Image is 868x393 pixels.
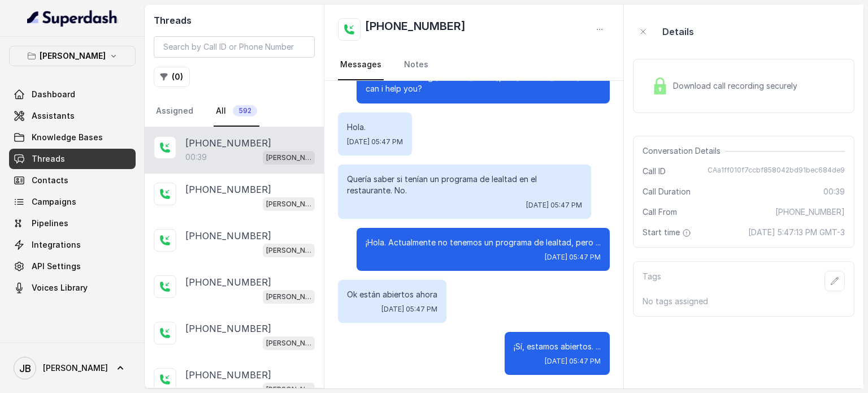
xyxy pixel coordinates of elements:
span: Call ID [643,166,666,177]
p: Tags [643,271,661,291]
nav: Tabs [338,50,610,80]
span: [DATE] 05:47 PM [381,305,437,314]
span: API Settings [32,261,81,272]
p: [PERSON_NAME] [266,152,311,163]
p: [PERSON_NAME] [266,291,311,303]
span: Threads [32,153,65,165]
p: [PHONE_NUMBER] [185,183,271,196]
span: [DATE] 05:47 PM [545,253,601,262]
h2: [PHONE_NUMBER] [365,18,466,41]
span: [DATE] 05:47 PM [347,137,403,146]
a: Threads [9,149,136,169]
p: [PHONE_NUMBER] [185,368,271,382]
span: Voices Library [32,282,88,293]
span: Call Duration [643,186,691,197]
img: Lock Icon [652,77,669,94]
p: Quería saber si tenían un programa de lealtad en el restaurante. No. [347,174,582,196]
span: [PHONE_NUMBER] [775,206,845,218]
span: 592 [233,105,257,116]
img: light.svg [27,9,118,27]
span: Conversation Details [643,145,725,157]
span: Dashboard [32,89,75,100]
span: Campaigns [32,196,76,208]
p: [PERSON_NAME] [266,198,311,210]
p: [PERSON_NAME] [40,49,106,63]
p: [PERSON_NAME] [266,245,311,256]
span: [PERSON_NAME] [43,362,108,374]
a: Voices Library [9,278,136,298]
p: ¡Sí, estamos abiertos. ... [514,341,601,352]
span: Integrations [32,239,81,251]
span: CAa1ff010f7ccbf858042bd91bec684de9 [708,166,845,177]
p: [PHONE_NUMBER] [185,322,271,335]
a: Dashboard [9,84,136,105]
span: Assistants [32,110,75,122]
a: Pipelines [9,213,136,234]
nav: Tabs [154,96,315,127]
p: 00:39 [185,152,207,163]
a: Integrations [9,235,136,255]
a: Messages [338,50,384,80]
p: ¡Hola. Actualmente no tenemos un programa de lealtad, pero ... [366,237,601,248]
a: API Settings [9,256,136,277]
span: Start time [643,227,693,238]
a: Contacts [9,170,136,191]
span: Pipelines [32,218,68,229]
a: Campaigns [9,192,136,212]
a: Assigned [154,96,196,127]
p: [PERSON_NAME] [266,338,311,349]
text: JB [19,362,31,374]
span: 00:39 [823,186,845,197]
a: Knowledge Bases [9,127,136,148]
span: [DATE] 5:47:13 PM GMT-3 [748,227,845,238]
a: Assistants [9,106,136,126]
input: Search by Call ID or Phone Number [154,36,315,58]
a: [PERSON_NAME] [9,352,136,384]
a: Notes [402,50,431,80]
h2: Threads [154,14,315,27]
p: [PHONE_NUMBER] [185,136,271,150]
span: [DATE] 05:47 PM [526,201,582,210]
p: [PHONE_NUMBER] [185,275,271,289]
button: (0) [154,67,190,87]
p: [PHONE_NUMBER] [185,229,271,243]
p: Thanks for calling [PERSON_NAME], I’m [PERSON_NAME]. How can i help you? [366,72,601,94]
span: Knowledge Bases [32,132,103,143]
p: Details [662,25,694,38]
span: Call From [643,206,677,218]
span: Download call recording securely [673,80,802,92]
p: Hola. [347,122,403,133]
span: [DATE] 05:47 PM [545,357,601,366]
a: All592 [214,96,259,127]
span: Contacts [32,175,68,186]
p: No tags assigned [643,296,845,307]
p: Ok están abiertos ahora [347,289,437,300]
button: [PERSON_NAME] [9,46,136,66]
